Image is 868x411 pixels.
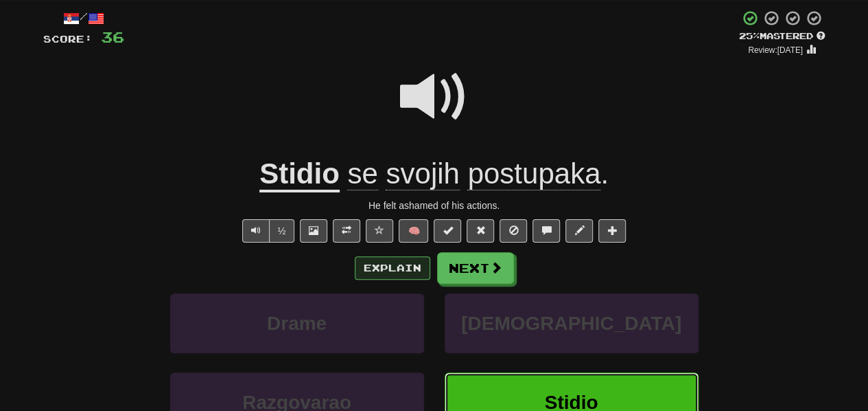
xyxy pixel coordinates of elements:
[170,293,424,353] button: Drame
[43,10,124,27] div: /
[101,28,124,45] span: 36
[434,219,461,243] button: Set this sentence to 100% Mastered (alt+m)
[340,157,609,190] span: .
[467,219,494,243] button: Reset to 0% Mastered (alt+r)
[366,219,393,243] button: Favorite sentence (alt+f)
[43,33,93,45] span: Score:
[259,157,340,192] u: Stidio
[355,256,430,280] button: Explain
[500,219,527,243] button: Ignore sentence (alt+i)
[267,313,327,334] span: Drame
[43,199,825,212] div: He felt ashamed of his actions.
[461,313,681,334] span: [DEMOGRAPHIC_DATA]
[748,45,803,55] small: Review: [DATE]
[437,252,514,284] button: Next
[739,30,825,43] div: Mastered
[467,157,600,190] span: postupaka
[445,293,699,353] button: [DEMOGRAPHIC_DATA]
[239,219,295,243] div: Text-to-speech controls
[565,219,593,243] button: Edit sentence (alt+d)
[399,219,428,243] button: 🧠
[333,219,360,243] button: Toggle translation (alt+t)
[347,157,377,190] span: se
[598,219,626,243] button: Add to collection (alt+a)
[386,157,459,190] span: svojih
[269,219,295,243] button: ½
[532,219,560,243] button: Discuss sentence (alt+u)
[739,30,760,41] span: 25 %
[300,219,327,243] button: Show image (alt+x)
[242,219,270,243] button: Play sentence audio (ctl+space)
